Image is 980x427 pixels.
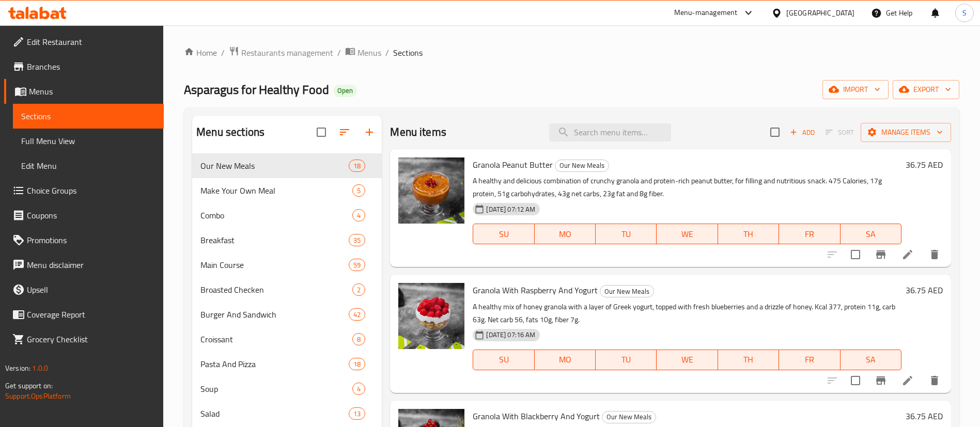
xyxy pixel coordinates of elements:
[200,407,349,420] span: Salad
[352,333,365,345] div: items
[27,234,155,246] span: Promotions
[539,352,592,367] span: MO
[861,123,951,142] button: Manage items
[27,283,155,296] span: Upsell
[5,361,30,375] span: Version:
[349,407,365,420] div: items
[473,301,901,326] p: A healthy mix of honey granola with a layer of Greek yogurt, topped with fresh blueberries and a ...
[482,330,539,340] span: [DATE] 07:16 AM
[841,224,901,244] button: SA
[184,46,959,59] nav: breadcrumb
[345,46,381,59] a: Menus
[657,224,718,244] button: WE
[674,7,738,19] div: Menu-management
[819,124,861,140] span: Select section first
[4,54,164,79] a: Branches
[221,46,225,59] li: /
[4,228,164,252] a: Promotions
[229,46,333,59] a: Restaurants management
[27,36,155,48] span: Edit Restaurant
[192,401,382,426] div: Salad13
[352,184,365,197] div: items
[4,203,164,228] a: Coupons
[5,379,53,392] span: Get support on:
[922,242,947,267] button: delete
[352,209,365,222] div: items
[473,175,901,200] p: A healthy and delicious combination of crunchy granola and protein-rich peanut butter, for fillin...
[357,46,381,59] span: Menus
[477,227,530,242] span: SU
[27,259,155,271] span: Menu disclaimer
[13,104,164,129] a: Sections
[906,409,943,423] h6: 36.75 AED
[192,228,382,252] div: Breakfast35
[539,227,592,242] span: MO
[841,350,901,370] button: SA
[868,368,893,393] button: Branch-specific-item
[192,327,382,352] div: Croissant8
[21,110,155,122] span: Sections
[398,157,464,224] img: Granola Peanut Butter
[349,308,365,321] div: items
[822,80,889,99] button: import
[200,184,352,197] span: Make Your Own Meal
[661,352,713,367] span: WE
[555,160,609,172] div: Our New Meals
[27,184,155,197] span: Choice Groups
[600,227,652,242] span: TU
[473,350,534,370] button: SU
[893,80,959,99] button: export
[845,352,897,367] span: SA
[184,78,329,101] span: Asparagus for Healthy Food
[596,350,657,370] button: TU
[21,135,155,147] span: Full Menu View
[764,121,786,143] span: Select section
[192,203,382,228] div: Combo4
[353,285,365,295] span: 2
[349,161,365,171] span: 18
[535,350,596,370] button: MO
[349,409,365,419] span: 13
[21,160,155,172] span: Edit Menu
[200,308,349,321] span: Burger And Sandwich
[385,46,389,59] li: /
[200,358,349,370] span: Pasta And Pizza
[555,160,609,171] span: Our New Meals
[200,333,352,345] div: Croissant
[786,124,819,140] span: Add item
[353,335,365,344] span: 8
[200,383,352,395] span: Soup
[192,277,382,302] div: Broasted Checken2
[786,7,854,19] div: [GEOGRAPHIC_DATA]
[390,124,446,140] h2: Menu items
[779,350,840,370] button: FR
[192,153,382,178] div: Our New Meals18
[473,157,553,172] span: Granola Peanut Butter
[393,46,423,59] span: Sections
[27,333,155,345] span: Grocery Checklist
[4,277,164,302] a: Upsell
[398,283,464,349] img: Granola With Raspberry And Yogurt
[600,286,654,297] span: Our New Meals
[200,283,352,296] div: Broasted Checken
[27,60,155,73] span: Branches
[349,358,365,370] div: items
[602,411,656,423] span: Our New Meals
[5,389,71,403] a: Support.OpsPlatform
[349,310,365,320] span: 42
[357,120,382,145] button: Add section
[353,384,365,394] span: 4
[722,227,775,242] span: TH
[337,46,341,59] li: /
[4,178,164,203] a: Choice Groups
[200,209,352,222] div: Combo
[29,85,155,98] span: Menus
[353,186,365,196] span: 5
[901,374,914,387] a: Edit menu item
[349,235,365,245] span: 35
[192,302,382,327] div: Burger And Sandwich42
